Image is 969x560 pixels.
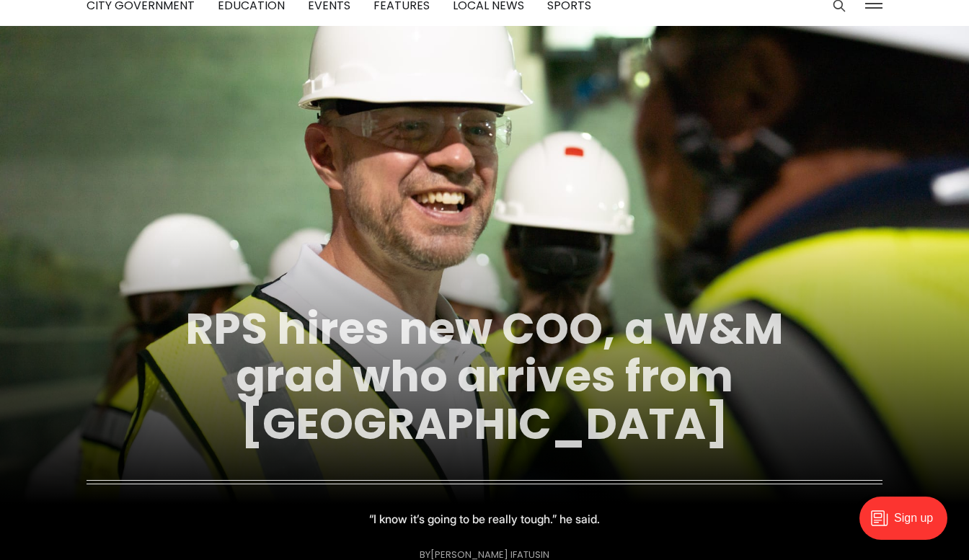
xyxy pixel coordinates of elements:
[185,298,784,454] a: RPS hires new COO, a W&M grad who arrives from [GEOGRAPHIC_DATA]
[369,509,600,529] p: “I know it’s going to be really tough.” he said.
[420,549,549,560] div: By
[847,489,969,560] iframe: portal-trigger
